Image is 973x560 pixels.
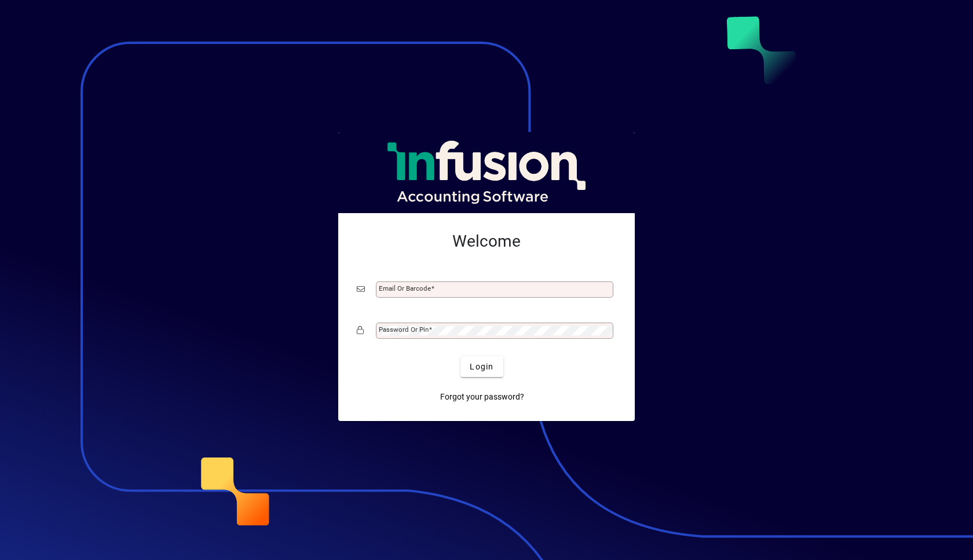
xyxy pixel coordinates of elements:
span: Login [470,361,493,373]
mat-label: Password or Pin [379,325,429,334]
h2: Welcome [357,232,616,251]
button: Login [460,356,503,377]
mat-label: Email or Barcode [379,284,431,292]
a: Forgot your password? [436,386,529,407]
span: Forgot your password? [440,391,524,403]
